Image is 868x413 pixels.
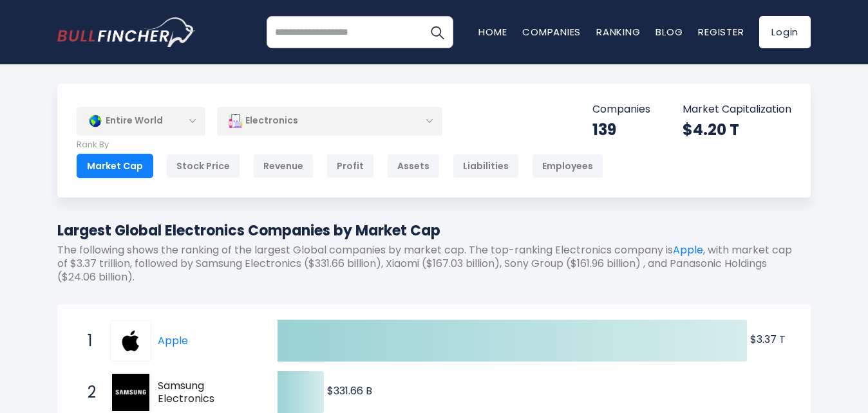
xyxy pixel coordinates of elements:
[327,383,372,398] text: $331.66 B
[750,332,786,347] text: $3.37 T
[683,103,791,116] p: Market Capitalization
[81,330,94,352] span: 1
[478,25,507,39] a: Home
[158,333,188,348] a: Apple
[77,140,603,151] p: Rank By
[683,120,791,140] div: $4.20 T
[421,16,453,48] button: Search
[453,154,519,178] div: Liabilities
[698,25,744,39] a: Register
[759,16,811,48] a: Login
[217,106,442,136] div: Electronics
[112,322,149,360] img: Apple
[532,154,603,178] div: Employees
[166,154,240,178] div: Stock Price
[57,17,196,47] img: bullfincher logo
[656,25,683,39] a: Blog
[57,17,196,47] a: Go to homepage
[387,154,440,178] div: Assets
[77,106,205,136] div: Entire World
[57,244,811,284] p: The following shows the ranking of the largest Global companies by market cap. The top-ranking El...
[77,154,153,178] div: Market Cap
[592,120,650,140] div: 139
[522,25,581,39] a: Companies
[57,220,811,241] h1: Largest Global Electronics Companies by Market Cap
[110,320,158,362] a: Apple
[253,154,314,178] div: Revenue
[326,154,374,178] div: Profit
[592,103,650,116] p: Companies
[158,380,255,407] span: Samsung Electronics
[112,374,149,411] img: Samsung Electronics
[673,243,703,257] a: Apple
[81,381,94,403] span: 2
[596,25,640,39] a: Ranking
